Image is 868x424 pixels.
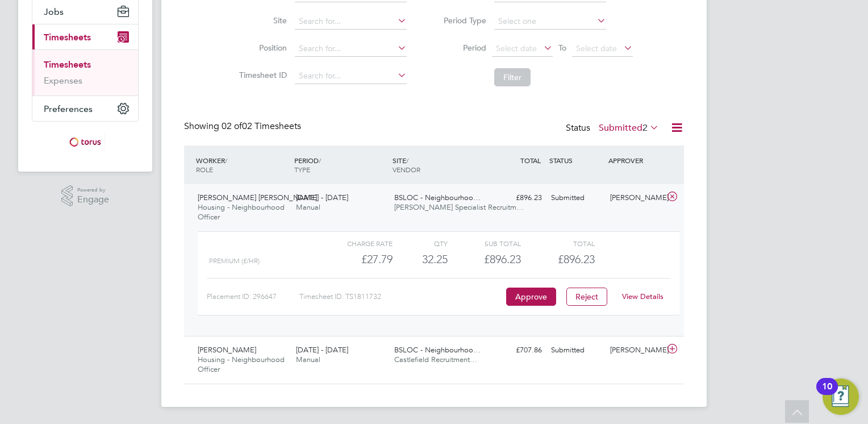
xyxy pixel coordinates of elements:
span: Engage [77,195,109,205]
span: Select date [576,43,617,53]
a: Expenses [44,75,82,86]
span: Housing - Neighbourhood Officer [198,355,285,374]
div: QTY [393,236,448,250]
span: VENDOR [393,165,420,174]
span: Powered by [77,185,109,195]
button: Preferences [32,96,138,121]
span: 2 [642,122,648,134]
span: 02 of [222,120,242,132]
span: Timesheets [44,32,91,43]
span: Manual [296,202,320,212]
span: To [555,40,570,55]
div: 32.25 [393,250,448,269]
label: Position [236,43,287,53]
span: £896.23 [558,252,595,266]
span: [DATE] - [DATE] [296,345,348,355]
span: [PERSON_NAME] [198,345,256,355]
div: PERIOD [291,150,390,180]
a: Timesheets [44,59,91,70]
input: Select one [494,14,606,30]
label: Site [236,15,287,26]
button: Timesheets [32,24,138,49]
div: Timesheet ID: TS1811732 [299,288,503,306]
div: Submitted [546,189,606,207]
label: Period Type [435,15,486,26]
span: / [406,156,408,165]
span: Housing - Neighbourhood Officer [198,202,285,222]
span: TOTAL [520,156,541,165]
div: Placement ID: 296647 [207,288,299,306]
div: £896.23 [448,250,521,269]
div: Status [566,120,661,136]
div: WORKER [193,150,291,180]
span: ROLE [196,165,213,174]
label: Period [435,43,486,53]
button: Open Resource Center, 10 new notifications [823,379,859,415]
a: Go to home page [32,133,139,151]
div: 10 [822,386,832,401]
a: View Details [622,292,663,301]
div: £27.79 [319,250,393,269]
div: Total [521,236,594,250]
span: TYPE [294,165,310,174]
div: Sub Total [448,236,521,250]
img: torus-logo-retina.png [65,133,105,151]
span: Premium (£/HR) [209,257,260,265]
div: SITE [390,150,488,180]
div: [PERSON_NAME] [606,341,665,360]
div: Timesheets [32,49,138,95]
span: [PERSON_NAME] Specialist Recruitm… [394,202,524,212]
div: £707.86 [487,341,546,360]
input: Search for... [295,68,407,84]
span: / [225,156,227,165]
button: Reject [566,288,607,306]
span: Jobs [44,6,64,17]
span: Select date [496,43,537,53]
div: Submitted [546,341,606,360]
button: Approve [506,288,556,306]
span: Castlefield Recruitment… [394,355,477,364]
div: Charge rate [319,236,393,250]
div: £896.23 [487,189,546,207]
input: Search for... [295,41,407,57]
div: Showing [184,120,303,132]
span: BSLOC - Neighbourhoo… [394,193,481,202]
span: [PERSON_NAME] [PERSON_NAME] [198,193,317,202]
div: STATUS [546,150,606,171]
span: 02 Timesheets [222,120,301,132]
a: Powered byEngage [61,185,110,207]
label: Timesheet ID [236,70,287,80]
span: [DATE] - [DATE] [296,193,348,202]
label: Submitted [599,122,659,134]
span: Preferences [44,103,93,114]
button: Filter [494,68,531,86]
input: Search for... [295,14,407,30]
div: APPROVER [606,150,665,171]
span: BSLOC - Neighbourhoo… [394,345,481,355]
span: / [319,156,321,165]
span: Manual [296,355,320,364]
div: [PERSON_NAME] [606,189,665,207]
